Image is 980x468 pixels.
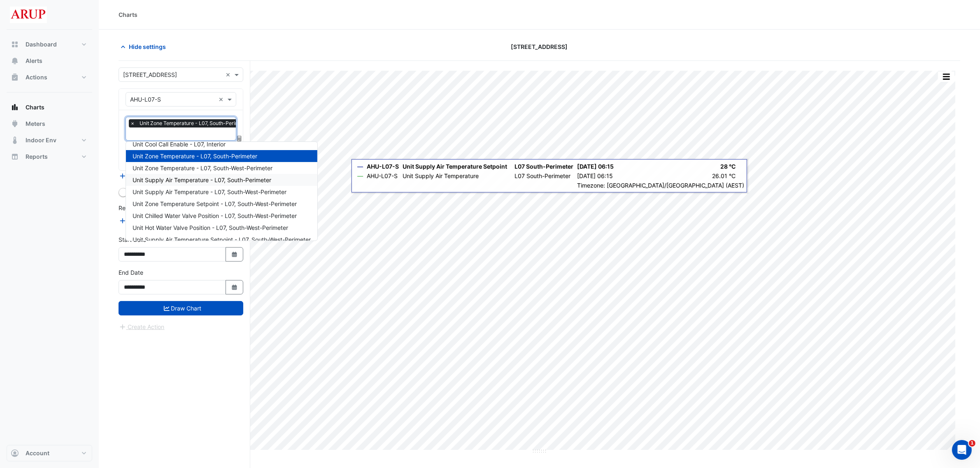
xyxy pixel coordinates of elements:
span: 1 [969,440,975,447]
fa-icon: Select Date [231,251,238,258]
img: Company Logo [10,7,47,23]
span: Clear [226,70,233,79]
span: Account [26,449,49,457]
app-icon: Meters [11,120,19,128]
app-escalated-ticket-create-button: Please draw the charts first [119,323,165,330]
button: Alerts [7,53,92,69]
span: Clear [219,95,226,104]
app-icon: Charts [11,103,19,111]
span: × [129,119,136,127]
span: Alerts [26,57,42,65]
button: Actions [7,69,92,86]
label: End Date [119,268,143,277]
button: Dashboard [7,36,92,53]
app-icon: Actions [11,73,19,81]
span: Choose Function [236,135,243,142]
button: Indoor Env [7,132,92,148]
div: Charts [119,10,137,19]
app-icon: Indoor Env [11,136,19,144]
app-icon: Alerts [11,57,19,65]
span: Indoor Env [26,136,56,144]
fa-icon: Select Date [231,284,238,291]
span: Unit Zone Temperature Setpoint - L07, South-West-Perimeter [133,200,297,207]
app-icon: Dashboard [11,40,19,49]
span: Unit Zone Temperature - L07, South-Perimeter [133,153,257,160]
button: Add Reference Line [119,216,180,225]
button: Account [7,445,92,461]
span: Hide settings [129,42,166,51]
app-icon: Reports [11,153,19,161]
span: Reports [26,153,48,161]
button: Draw Chart [119,301,243,315]
span: Meters [26,120,45,128]
button: Hide settings [119,39,171,54]
button: Meters [7,116,92,132]
label: Reference Lines [119,204,162,212]
span: Unit Zone Temperature - L07, South-Perimeter [137,119,251,127]
div: Options List [126,142,317,241]
span: Unit Supply Air Temperature - L07, South-Perimeter [133,176,271,183]
span: Unit Supply Air Temperature Setpoint - L07, South-West-Perimeter [133,236,311,243]
button: Reports [7,148,92,165]
iframe: Intercom live chat [952,440,972,460]
span: Dashboard [26,40,57,49]
button: More Options [938,72,954,82]
span: Unit Hot Water Valve Position - L07, South-West-Perimeter [133,224,288,231]
span: Actions [26,73,47,81]
span: Charts [26,103,44,111]
button: Charts [7,99,92,116]
button: Add Equipment [119,171,168,181]
span: Unit Cool Call Enable - L07, Interior [133,141,226,148]
label: Start Date [119,235,146,244]
span: Unit Supply Air Temperature - L07, South-West-Perimeter [133,188,286,195]
span: [STREET_ADDRESS] [511,42,568,51]
span: Unit Zone Temperature - L07, South-West-Perimeter [133,164,272,171]
span: Unit Chilled Water Valve Position - L07, South-West-Perimeter [133,212,297,219]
